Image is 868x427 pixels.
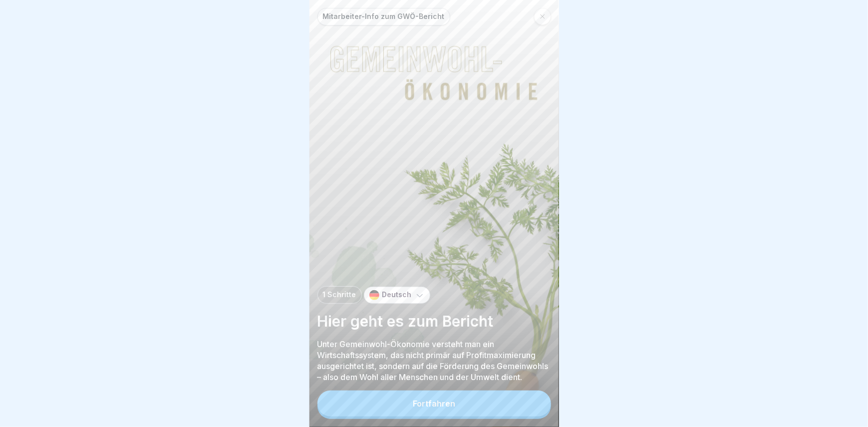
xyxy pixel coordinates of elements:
[317,391,551,417] button: Fortfahren
[413,399,455,408] div: Fortfahren
[382,291,412,299] p: Deutsch
[317,339,551,383] p: Unter Gemeinwohl-Ökonomie versteht man ein Wirtschaftssystem, das nicht primär auf Profitmaximier...
[317,312,551,331] p: Hier geht es zum Bericht
[323,291,356,299] p: 1 Schritte
[369,290,379,300] img: de.svg
[323,12,445,21] p: Mitarbeiter-Info zum GWÖ-Bericht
